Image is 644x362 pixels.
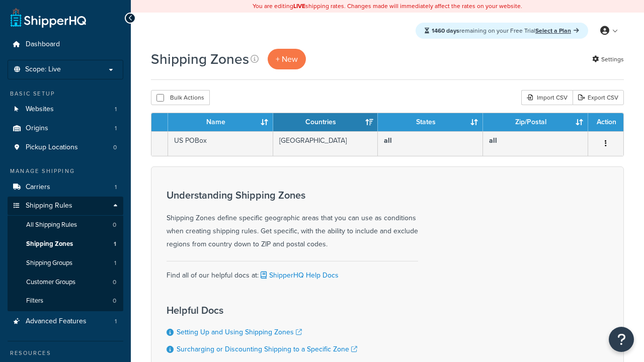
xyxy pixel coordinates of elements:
[167,305,357,316] h3: Helpful Docs
[115,183,117,192] span: 1
[8,100,123,119] a: Websites 1
[535,26,579,35] a: Select a Plan
[168,131,273,156] td: US POBox
[8,235,123,253] li: Shipping Zones
[113,143,117,152] span: 0
[489,135,497,146] b: all
[26,124,48,133] span: Origins
[25,65,61,74] span: Scope: Live
[8,138,123,157] li: Pickup Locations
[609,327,634,352] button: Open Resource Center
[573,90,624,105] a: Export CSV
[276,53,298,65] span: + New
[8,292,123,310] li: Filters
[167,190,418,201] h3: Understanding Shipping Zones
[167,261,418,282] div: Find all of our helpful docs at:
[114,240,116,248] span: 1
[26,40,60,49] span: Dashboard
[177,327,302,337] a: Setting Up and Using Shipping Zones
[8,197,123,311] li: Shipping Rules
[114,259,116,267] span: 1
[432,26,459,35] strong: 1460 days
[8,312,123,331] li: Advanced Features
[115,105,117,114] span: 1
[8,292,123,310] a: Filters 0
[259,270,339,281] a: ShipperHQ Help Docs
[521,90,573,105] div: Import CSV
[26,105,54,114] span: Websites
[167,190,418,251] div: Shipping Zones define specific geographic areas that you can use as conditions when creating ship...
[113,221,116,229] span: 0
[8,273,123,292] li: Customer Groups
[8,216,123,234] a: All Shipping Rules 0
[11,8,86,28] a: ShipperHQ Home
[268,49,306,69] a: + New
[26,202,72,210] span: Shipping Rules
[8,235,123,253] a: Shipping Zones 1
[8,119,123,138] a: Origins 1
[273,113,378,131] th: Countries: activate to sort column ascending
[8,35,123,54] a: Dashboard
[8,178,123,197] a: Carriers 1
[113,278,116,287] span: 0
[8,254,123,273] li: Shipping Groups
[483,113,588,131] th: Zip/Postal: activate to sort column ascending
[168,113,273,131] th: Name: activate to sort column ascending
[8,167,123,175] div: Manage Shipping
[8,312,123,331] a: Advanced Features 1
[26,240,73,248] span: Shipping Zones
[8,100,123,119] li: Websites
[293,2,305,11] b: LIVE
[8,138,123,157] a: Pickup Locations 0
[26,221,77,229] span: All Shipping Rules
[384,135,392,146] b: all
[26,183,50,192] span: Carriers
[273,131,378,156] td: [GEOGRAPHIC_DATA]
[416,23,588,39] div: remaining on your Free Trial
[8,254,123,273] a: Shipping Groups 1
[8,89,123,98] div: Basic Setup
[8,273,123,292] a: Customer Groups 0
[8,216,123,234] li: All Shipping Rules
[177,344,357,354] a: Surcharging or Discounting Shipping to a Specific Zone
[8,349,123,357] div: Resources
[151,90,210,105] button: Bulk Actions
[115,124,117,133] span: 1
[115,317,117,326] span: 1
[26,317,87,326] span: Advanced Features
[26,278,75,287] span: Customer Groups
[113,297,116,305] span: 0
[8,197,123,215] a: Shipping Rules
[26,259,72,267] span: Shipping Groups
[588,113,623,131] th: Action
[26,143,78,152] span: Pickup Locations
[378,113,483,131] th: States: activate to sort column ascending
[592,52,624,66] a: Settings
[8,178,123,197] li: Carriers
[8,119,123,138] li: Origins
[151,49,249,69] h1: Shipping Zones
[26,297,43,305] span: Filters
